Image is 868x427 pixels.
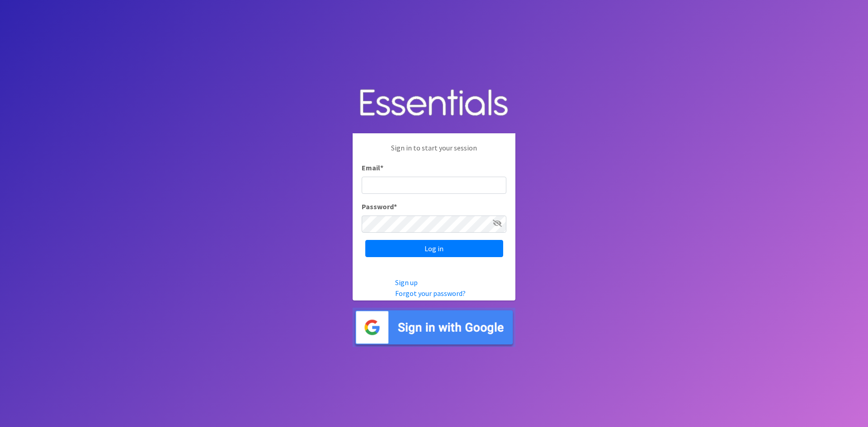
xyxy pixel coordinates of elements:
img: Sign in with Google [353,308,515,347]
label: Password [362,201,397,212]
a: Forgot your password? [395,289,466,298]
abbr: required [380,163,383,172]
label: Email [362,162,383,173]
abbr: required [394,202,397,211]
p: Sign in to start your session [362,142,506,162]
input: Log in [365,240,503,257]
a: Sign up [395,278,418,287]
img: Human Essentials [353,80,515,127]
